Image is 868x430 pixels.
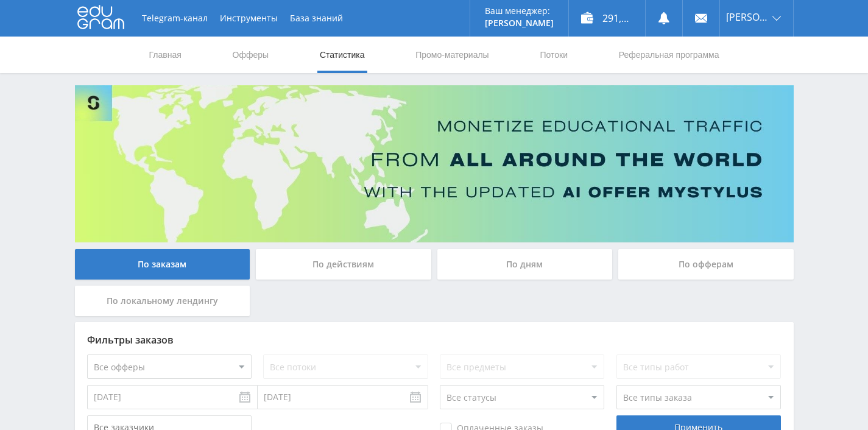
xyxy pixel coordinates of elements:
a: Главная [148,37,183,73]
a: Потоки [538,37,569,73]
p: Ваш менеджер: [485,6,554,16]
div: По заказам [75,249,250,280]
div: По действиям [256,249,431,280]
p: [PERSON_NAME] [485,18,554,28]
a: Промо-материалы [414,37,490,73]
div: Фильтры заказов [87,334,782,345]
a: Реферальная программа [618,37,721,73]
span: [PERSON_NAME] [726,12,769,22]
a: Статистика [319,37,366,73]
img: Banner [75,85,794,242]
div: По дням [437,249,613,280]
a: Офферы [231,37,270,73]
div: По офферам [618,249,794,280]
div: По локальному лендингу [75,286,250,316]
